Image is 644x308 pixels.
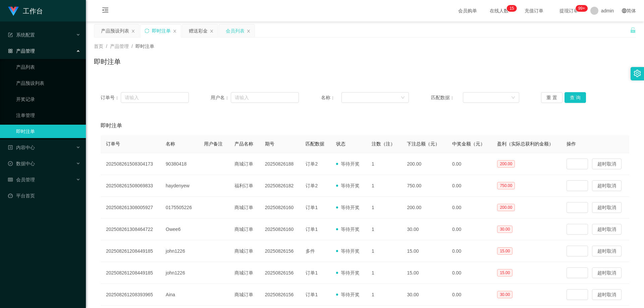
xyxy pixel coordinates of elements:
[160,240,199,262] td: john1226
[260,262,301,284] td: 20250826156
[447,262,492,284] td: 0.00
[336,141,345,146] span: 状态
[101,122,122,130] span: 即时注单
[447,240,492,262] td: 0.00
[101,284,160,306] td: 202508261208393965
[173,29,177,33] i: 图标: close
[321,94,341,101] span: 名称：
[567,267,588,278] button: 修 改
[306,141,324,146] span: 匹配数据
[8,177,13,182] i: 图标: table
[94,44,103,49] span: 首页
[497,269,513,276] span: 15.00
[8,7,19,16] img: logo.9652507e.png
[401,240,446,262] td: 15.00
[497,182,515,189] span: 750.00
[556,8,582,13] span: 提现订单
[447,219,492,240] td: 0.00
[101,197,160,219] td: 202508261308005927
[567,246,588,256] button: 修 改
[512,5,514,12] p: 5
[486,8,512,13] span: 在线人数
[101,262,160,284] td: 202508261208449185
[592,180,622,191] button: 超时取消
[229,175,260,197] td: 福利订单
[152,24,171,37] div: 即时注单
[8,32,35,38] span: 系统配置
[229,197,260,219] td: 商城订单
[497,141,553,146] span: 盈利（实际总获利的金额）
[401,175,446,197] td: 750.00
[521,8,547,13] span: 充值订单
[101,24,129,37] div: 产品预设列表
[306,248,315,254] span: 多件
[16,93,80,106] a: 开奖记录
[160,175,199,197] td: haydenyew
[306,292,318,297] span: 订单1
[121,92,189,103] input: 请输入
[306,205,318,210] span: 订单1
[8,48,35,54] span: 产品管理
[229,153,260,175] td: 商城订单
[366,262,402,284] td: 1
[497,226,513,233] span: 30.00
[260,153,301,175] td: 20250826188
[401,219,446,240] td: 30.00
[567,289,588,300] button: 修 改
[8,145,35,150] span: 内容中心
[226,24,245,37] div: 会员列表
[567,224,588,235] button: 修 改
[592,246,622,256] button: 超时取消
[401,262,446,284] td: 15.00
[229,240,260,262] td: 商城订单
[497,247,513,255] span: 15.00
[160,153,199,175] td: 90380418
[401,197,446,219] td: 200.00
[204,141,223,146] span: 用户备注
[592,202,622,213] button: 超时取消
[260,175,301,197] td: 20250826182
[509,5,512,12] p: 1
[592,224,622,235] button: 超时取消
[16,76,80,90] a: 产品预设列表
[622,8,627,13] i: 图标: global
[336,248,360,254] span: 等待开奖
[567,141,576,146] span: 操作
[106,44,107,49] span: /
[8,49,13,53] i: 图标: appstore-o
[8,177,35,182] span: 会员管理
[8,8,43,13] a: 工作台
[511,96,515,100] i: 图标: down
[507,5,517,12] sup: 15
[541,92,562,103] button: 重 置
[336,292,360,297] span: 等待开奖
[265,141,274,146] span: 期号
[336,227,360,232] span: 等待开奖
[576,5,588,12] sup: 1077
[8,33,13,37] i: 图标: form
[567,159,588,169] button: 修 改
[136,44,154,49] span: 即时注单
[189,24,208,37] div: 赠送彩金
[131,44,133,49] span: /
[131,29,135,33] i: 图标: close
[110,44,129,49] span: 产品管理
[260,197,301,219] td: 20250826160
[106,141,120,146] span: 订单号
[401,96,405,100] i: 图标: down
[229,262,260,284] td: 商城订单
[234,141,253,146] span: 产品名称
[306,161,318,167] span: 订单2
[497,160,515,168] span: 200.00
[160,197,199,219] td: 0175505226
[166,141,175,146] span: 名称
[447,197,492,219] td: 0.00
[401,284,446,306] td: 30.00
[447,153,492,175] td: 0.00
[452,141,485,146] span: 中奖金额（元）
[94,0,117,22] i: 图标: menu-fold
[16,109,80,122] a: 注单管理
[94,57,121,67] h1: 即时注单
[101,219,160,240] td: 202508261308464722
[160,262,199,284] td: john1226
